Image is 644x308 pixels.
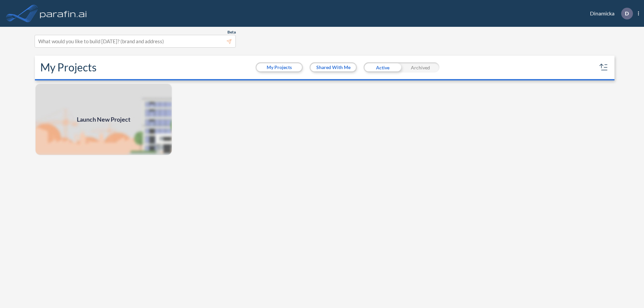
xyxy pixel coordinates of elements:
[580,8,639,19] div: Dinamicka
[257,63,302,71] button: My Projects
[401,62,439,72] div: Archived
[364,62,401,72] div: Active
[35,83,172,156] img: add
[311,63,356,71] button: Shared With Me
[39,7,88,20] img: logo
[40,61,97,74] h2: My Projects
[598,62,609,73] button: sort
[35,83,172,156] a: Launch New Project
[227,29,236,35] span: Beta
[77,115,130,124] span: Launch New Project
[625,10,629,16] p: D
